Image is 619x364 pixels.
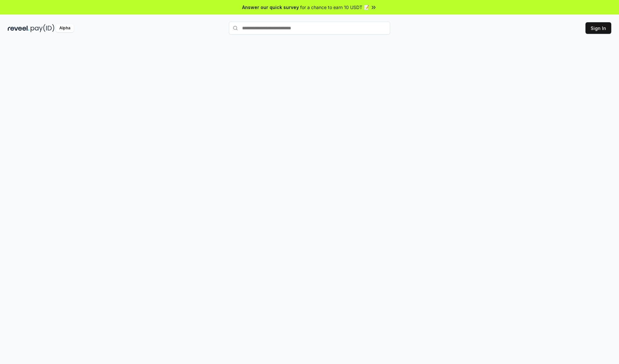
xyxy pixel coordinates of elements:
span: Answer our quick survey [242,4,299,11]
span: for a chance to earn 10 USDT 📝 [300,4,369,11]
button: Sign In [585,22,611,34]
img: reveel_dark [8,24,29,32]
img: pay_id [31,24,54,32]
div: Alpha [56,24,74,32]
